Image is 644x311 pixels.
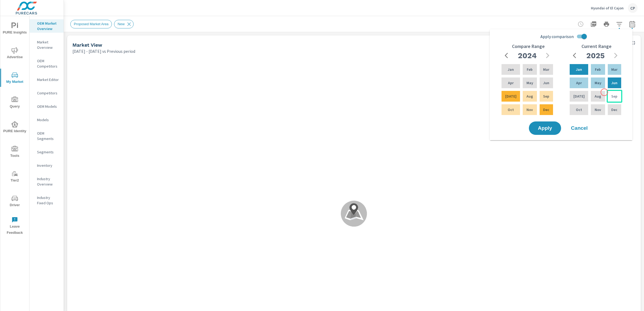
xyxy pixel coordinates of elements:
[569,126,590,131] span: Cancel
[576,67,582,72] p: Jan
[2,146,28,159] span: Tools
[37,117,59,123] p: Models
[114,20,134,28] div: New
[37,90,59,96] p: Competitors
[2,217,28,236] span: Leave Feedback
[71,22,112,26] span: Proposed Market Area
[30,129,64,143] div: OEM Segments
[573,94,585,99] p: [DATE]
[611,80,617,86] p: Jun
[2,47,28,60] span: Advertise
[508,80,514,86] p: Apr
[30,76,64,84] div: Market Editor
[540,33,574,40] span: Apply comparison
[30,148,64,156] div: Segments
[588,19,599,29] button: "Export Report to PDF"
[508,107,514,112] p: Oct
[2,72,28,85] span: My Market
[512,44,545,49] h6: Compare Range
[518,51,537,60] h2: 2024
[595,107,601,112] p: Nov
[2,121,28,134] span: PURE Identity
[30,19,64,33] div: OEM Market Overview
[114,22,128,26] span: New
[37,149,59,155] p: Segments
[72,48,135,54] p: [DATE] - [DATE] vs Previous period
[2,23,28,36] span: PURE Insights
[37,39,59,50] p: Market Overview
[37,131,59,141] p: OEM Segments
[30,161,64,169] div: Inventory
[614,19,625,29] button: Apply Filters
[543,80,549,86] p: Jun
[586,51,605,60] h2: 2025
[30,102,64,110] div: OEM Models
[563,121,595,135] button: Cancel
[576,107,582,112] p: Oct
[0,16,29,238] div: nav menu
[2,171,28,184] span: Tier2
[37,104,59,109] p: OEM Models
[37,195,59,206] p: Industry Fixed Ops
[611,94,617,99] p: Sep
[37,176,59,187] p: Industry Overview
[526,107,533,112] p: Nov
[30,89,64,97] div: Competitors
[30,57,64,70] div: OEM Competitors
[30,38,64,51] div: Market Overview
[595,80,601,86] p: May
[37,163,59,168] p: Inventory
[543,107,549,112] p: Dec
[543,94,549,99] p: Sep
[529,121,561,135] button: Apply
[627,19,638,29] button: Select Date Range
[30,175,64,188] div: Industry Overview
[37,21,59,31] p: OEM Market Overview
[37,77,59,82] p: Market Editor
[30,194,64,207] div: Industry Fixed Ops
[534,126,556,131] span: Apply
[601,19,612,29] button: Print Report
[591,6,624,10] p: Hyundai of El Cajon
[611,107,617,112] p: Dec
[37,58,59,69] p: OEM Competitors
[2,97,28,110] span: Query
[576,80,582,86] p: Apr
[508,67,514,72] p: Jan
[629,39,638,47] button: Minimize Widget
[72,42,102,48] h5: Market View
[2,195,28,208] span: Driver
[581,44,612,49] h6: Current Range
[526,80,533,86] p: May
[543,67,549,72] p: Mar
[526,94,533,99] p: Aug
[611,67,617,72] p: Mar
[30,116,64,124] div: Models
[595,67,601,72] p: Feb
[527,67,533,72] p: Feb
[595,94,601,99] p: Aug
[628,3,638,13] div: CP
[505,94,517,99] p: [DATE]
